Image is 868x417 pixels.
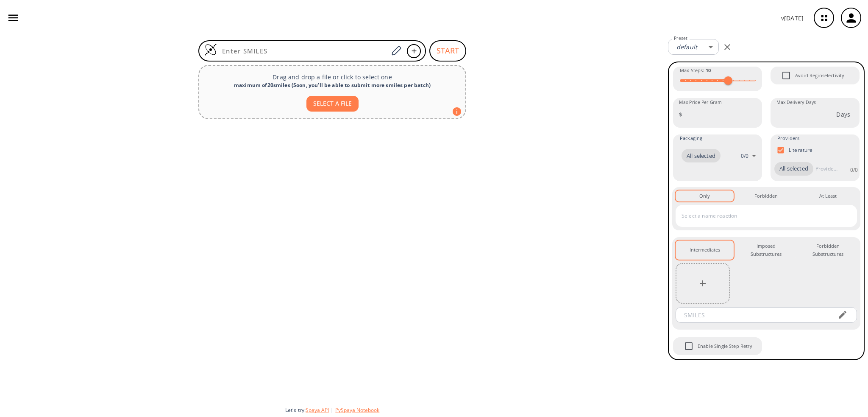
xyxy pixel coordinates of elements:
button: Forbidden [737,190,795,202]
span: Providers [777,134,799,142]
strong: 10 [706,67,711,73]
button: Intermediates [676,241,734,260]
span: Max Steps : [680,67,711,74]
label: Preset [674,35,687,42]
label: Max Price Per Gram [679,99,722,106]
span: Enable Single Step Retry [698,342,753,350]
div: maximum of 20 smiles ( Soon, you'll be able to submit more smiles per batch ) [206,81,459,89]
div: When Single Step Retry is enabled, if no route is found during retrosynthesis, a retry is trigger... [672,336,763,356]
em: default [676,43,697,51]
p: Days [836,110,850,119]
input: Enter SMILES [217,47,388,55]
button: Spaya API [306,406,329,414]
input: Select a name reaction [679,209,840,223]
div: At Least [819,192,837,200]
p: $ [679,110,682,119]
input: SMILES [678,307,831,323]
div: Imposed Substructures [744,242,788,258]
p: Drag and drop a file or click to select one [206,73,459,81]
button: Imposed Substructures [737,241,795,260]
label: Max Delivery Days [776,99,816,106]
img: Logo Spaya [204,43,217,56]
span: | [329,406,335,414]
button: Forbidden Substructures [799,241,857,260]
span: Packaging [680,134,702,142]
p: 0 / 0 [741,152,748,160]
div: Forbidden Substructures [806,242,850,258]
input: Provider name [813,162,840,176]
span: All selected [682,152,721,160]
button: At Least [799,190,857,202]
button: PySpaya Notebook [335,406,379,414]
span: All selected [774,165,813,173]
div: Forbidden [754,192,778,200]
button: Only [676,190,734,202]
span: Enable Single Step Retry [680,337,698,355]
button: START [429,40,466,62]
div: Let's try: [285,406,661,414]
div: Only [699,192,710,200]
button: SELECT A FILE [306,96,359,112]
span: Avoid Regioselectivity [777,67,795,84]
p: Literature [789,146,813,154]
p: 0 / 0 [850,166,858,174]
div: Intermediates [690,246,720,254]
p: v [DATE] [781,14,804,22]
span: Avoid Regioselectivity [795,72,844,79]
